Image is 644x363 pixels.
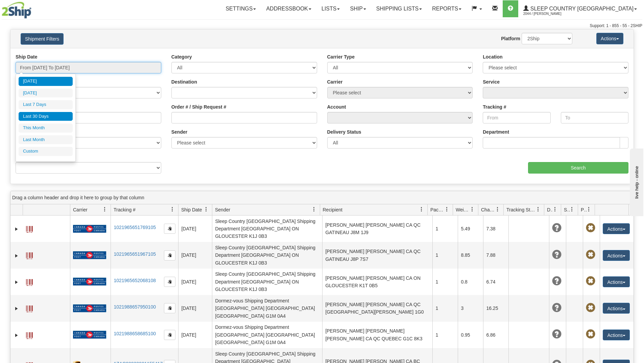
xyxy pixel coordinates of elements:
[164,303,175,313] button: Copy to clipboard
[528,162,628,174] input: Search
[529,6,634,12] span: Sleep Country [GEOGRAPHIC_DATA]
[2,2,31,19] img: logo2044.jpg
[552,303,562,313] span: Unknown
[26,329,33,340] a: Label
[212,269,322,295] td: Sleep Country [GEOGRAPHIC_DATA] Shipping Department [GEOGRAPHIC_DATA] ON GLOUCESTER K1J 0B3
[19,100,73,109] li: Last 7 Days
[552,223,562,233] span: Unknown
[164,224,175,234] button: Copy to clipboard
[483,322,508,348] td: 6.86
[19,123,73,133] li: This Month
[114,251,156,257] a: 1021965651967105
[212,322,322,348] td: Dormez-vous Shipping Department [GEOGRAPHIC_DATA] [GEOGRAPHIC_DATA] [GEOGRAPHIC_DATA] G1M 0A4
[178,269,212,295] td: [DATE]
[483,215,508,242] td: 7.38
[583,204,595,215] a: Pickup Status filter column settings
[308,204,320,215] a: Sender filter column settings
[532,204,544,215] a: Tracking Status filter column settings
[581,206,587,213] span: Pickup Status
[178,295,212,321] td: [DATE]
[212,242,322,268] td: Sleep Country [GEOGRAPHIC_DATA] Shipping Department [GEOGRAPHIC_DATA] ON GLOUCESTER K1J 0B3
[73,304,106,313] img: 20 - Canada Post
[178,215,212,242] td: [DATE]
[458,322,483,348] td: 0.95
[261,0,316,17] a: Addressbook
[552,276,562,286] span: Unknown
[628,147,643,216] iframe: chat widget
[458,215,483,242] td: 5.49
[432,269,458,295] td: 1
[552,330,562,339] span: Unknown
[19,147,73,156] li: Custom
[427,0,467,17] a: Reports
[73,277,106,286] img: 20 - Canada Post
[596,33,623,44] button: Actions
[603,330,630,340] button: Actions
[220,0,261,17] a: Settings
[483,104,506,110] label: Tracking #
[322,242,432,268] td: [PERSON_NAME] [PERSON_NAME] CA QC GATINEAU J8P 7S7
[467,204,478,215] a: Weight filter column settings
[586,330,595,339] span: Pickup Not Assigned
[178,242,212,268] td: [DATE]
[483,242,508,268] td: 7.88
[13,332,20,339] a: Expand
[200,204,212,215] a: Ship Date filter column settings
[506,206,536,213] span: Tracking Status
[19,89,73,98] li: [DATE]
[215,206,230,213] span: Sender
[483,269,508,295] td: 6.74
[371,0,427,17] a: Shipping lists
[432,322,458,348] td: 1
[458,242,483,268] td: 8.85
[26,249,33,260] a: Label
[21,33,64,45] button: Shipment Filters
[164,330,175,340] button: Copy to clipboard
[518,0,642,17] a: Sleep Country [GEOGRAPHIC_DATA] 2044 / [PERSON_NAME]
[327,78,343,85] label: Carrier
[432,215,458,242] td: 1
[73,331,106,339] img: 20 - Canada Post
[164,277,175,287] button: Copy to clipboard
[432,242,458,268] td: 1
[586,276,595,286] span: Pickup Not Assigned
[566,204,578,215] a: Shipment Issues filter column settings
[564,206,570,213] span: Shipment Issues
[322,295,432,321] td: [PERSON_NAME] [PERSON_NAME] CA QC [GEOGRAPHIC_DATA][PERSON_NAME] 1G0
[603,276,630,287] button: Actions
[322,215,432,242] td: [PERSON_NAME] [PERSON_NAME] CA QC GATINEAU J8M 1J9
[171,53,192,60] label: Category
[345,0,371,17] a: Ship
[114,225,156,230] a: 1021965651769105
[483,78,500,85] label: Service
[549,204,561,215] a: Delivery Status filter column settings
[416,204,427,215] a: Recipient filter column settings
[212,295,322,321] td: Dormez-vous Shipping Department [GEOGRAPHIC_DATA] [GEOGRAPHIC_DATA] [GEOGRAPHIC_DATA] G1M 0A4
[322,269,432,295] td: [PERSON_NAME] [PERSON_NAME] CA ON GLOUCESTER K1T 0B5
[586,250,595,259] span: Pickup Not Assigned
[114,331,156,336] a: 1021988658685100
[483,295,508,321] td: 16.25
[13,305,20,312] a: Expand
[483,53,502,60] label: Location
[456,206,470,213] span: Weight
[586,303,595,313] span: Pickup Not Assigned
[171,78,197,85] label: Destination
[73,225,106,233] img: 20 - Canada Post
[481,206,495,213] span: Charge
[323,206,342,213] span: Recipient
[523,10,574,17] span: 2044 / [PERSON_NAME]
[167,204,178,215] a: Tracking # filter column settings
[19,112,73,121] li: Last 30 Days
[430,206,445,213] span: Packages
[483,129,509,135] label: Department
[458,269,483,295] td: 0.8
[181,206,202,213] span: Ship Date
[458,295,483,321] td: 3
[10,191,634,204] div: grid grouping header
[492,204,503,215] a: Charge filter column settings
[603,223,630,234] button: Actions
[316,0,345,17] a: Lists
[586,223,595,233] span: Pickup Not Assigned
[114,278,156,283] a: 1021965652068108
